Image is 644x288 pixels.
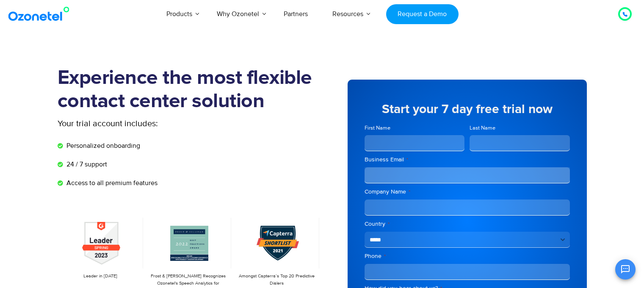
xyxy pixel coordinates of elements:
[365,220,570,228] label: Country
[470,124,570,132] label: Last Name
[615,259,636,280] button: Open chat
[365,103,570,116] h5: Start your 7 day free trial now
[58,66,322,113] h1: Experience the most flexible contact center solution
[365,252,570,260] label: Phone
[365,188,570,196] label: Company Name
[386,4,459,24] a: Request a Demo
[64,141,140,151] span: Personalized onboarding
[238,273,315,287] p: Amongst Capterra’s Top 20 Predictive Dialers
[365,124,465,132] label: First Name
[58,117,259,130] p: Your trial account includes:
[64,159,107,169] span: 24 / 7 support
[64,178,158,188] span: Access to all premium features
[365,155,570,164] label: Business Email
[62,273,139,280] p: Leader in [DATE]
